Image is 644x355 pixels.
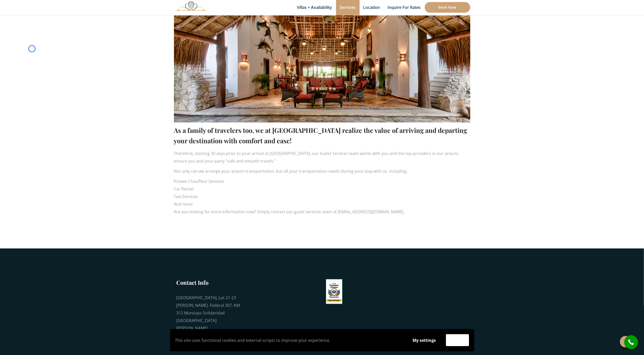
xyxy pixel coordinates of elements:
[174,1,208,11] img: Awesome Logo
[177,294,242,340] div: [GEOGRAPHIC_DATA], Lot 21-23 [PERSON_NAME]. Federal 307, KM 312 Municipo Solidaridad [GEOGRAPHIC_...
[174,167,470,175] p: Not only can we arrange your airport transportation, but all your transportation needs during you...
[174,193,470,200] li: Taxi Services
[174,208,470,216] p: Are you looking for more information now? Simply contact our guest services team at [EMAIL_ADDRES...
[174,177,470,185] li: Private Chauffeur Services
[624,335,638,349] a: call
[174,150,470,165] p: Therefore, starting 30 days prior to your arrival at [GEOGRAPHIC_DATA], our Guest Services team w...
[175,336,403,344] p: This site uses functional cookies and external scripts to improve your experience.
[425,2,470,13] a: Book Now
[408,334,441,346] button: My settings
[326,279,343,304] img: Tripadvisor
[174,200,470,208] li: And more
[174,125,470,146] h2: As a family of travelers too, we at [GEOGRAPHIC_DATA] realize the value of arriving and departing...
[177,279,242,286] h3: Contact Info
[446,334,469,346] button: Accept
[174,185,470,193] li: Car Rental
[626,336,637,348] i: call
